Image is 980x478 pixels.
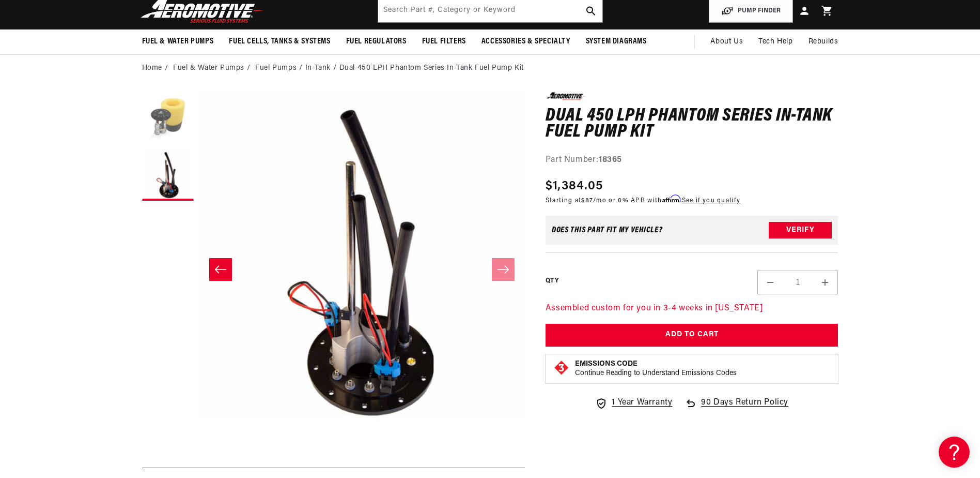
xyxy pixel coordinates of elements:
button: Add to Cart [546,324,838,347]
span: $1,384.05 [546,177,603,196]
span: System Diagrams [586,36,647,47]
button: Load image 1 in gallery view [142,92,194,144]
summary: Rebuilds [801,29,846,54]
span: Fuel & Water Pumps [142,36,214,47]
span: Accessories & Specialty [481,36,570,47]
button: Load image 2 in gallery view [142,149,194,201]
p: Assembled custom for you in 3-4 weeks in [US_STATE] [546,302,838,316]
span: Rebuilds [808,36,838,48]
span: Fuel Cells, Tanks & Systems [229,36,330,47]
nav: breadcrumbs [142,63,838,74]
div: Does This part fit My vehicle? [552,226,663,234]
summary: Fuel Filters [414,29,474,54]
li: Dual 450 LPH Phantom Series In-Tank Fuel Pump Kit [339,63,524,74]
summary: Fuel Cells, Tanks & Systems [221,29,338,54]
span: Tech Help [758,36,792,48]
summary: System Diagrams [578,29,655,54]
a: 1 Year Warranty [595,396,672,410]
li: In-Tank [305,63,339,74]
summary: Tech Help [751,29,800,54]
strong: 18365 [599,156,622,164]
span: Fuel Filters [422,36,466,47]
a: 90 Days Return Policy [685,396,788,420]
button: Slide right [492,258,515,281]
span: $87 [581,198,593,204]
label: QTY [546,277,558,286]
summary: Fuel Regulators [338,29,414,54]
summary: Accessories & Specialty [474,29,578,54]
span: Fuel Regulators [346,36,407,47]
span: 90 Days Return Policy [701,396,788,420]
img: Emissions code [553,360,570,376]
strong: Emissions Code [575,360,637,368]
a: Home [142,63,162,74]
span: Affirm [662,195,680,203]
span: About Us [710,38,743,46]
button: Verify [769,222,832,238]
button: Slide left [209,258,232,281]
a: See if you qualify - Learn more about Affirm Financing (opens in modal) [682,198,740,204]
a: About Us [703,29,751,54]
button: Emissions CodeContinue Reading to Understand Emissions Codes [575,360,737,378]
media-gallery: Gallery Viewer [142,92,525,446]
div: Part Number: [546,154,838,167]
summary: Fuel & Water Pumps [134,29,222,54]
p: Starting at /mo or 0% APR with . [546,196,740,205]
span: 1 Year Warranty [612,396,672,410]
a: Fuel & Water Pumps [173,63,244,74]
p: Continue Reading to Understand Emissions Codes [575,369,737,378]
h1: Dual 450 LPH Phantom Series In-Tank Fuel Pump Kit [546,108,838,141]
a: Fuel Pumps [255,63,297,74]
